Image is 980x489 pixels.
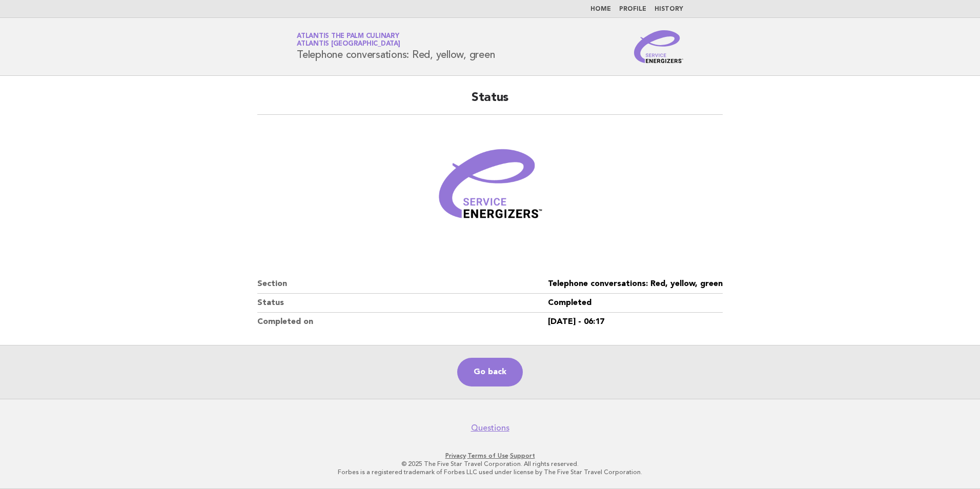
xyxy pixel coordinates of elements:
[548,275,723,294] dd: Telephone conversations: Red, yellow, green
[176,452,804,460] p: · ·
[176,468,804,476] p: Forbes is a registered trademark of Forbes LLC used under license by The Five Star Travel Corpora...
[655,6,683,12] a: History
[428,127,552,250] img: Verified
[257,294,548,313] dt: Status
[176,460,804,468] p: © 2025 The Five Star Travel Corporation. All rights reserved.
[297,33,495,60] h1: Telephone conversations: Red, yellow, green
[510,452,535,459] a: Support
[297,33,400,47] a: Atlantis The Palm CulinaryAtlantis [GEOGRAPHIC_DATA]
[257,275,548,294] dt: Section
[548,313,723,331] dd: [DATE] - 06:17
[467,452,508,459] a: Terms of Use
[257,90,723,115] h2: Status
[257,313,548,331] dt: Completed on
[471,423,509,433] a: Questions
[548,294,723,313] dd: Completed
[445,452,466,459] a: Privacy
[590,6,611,12] a: Home
[619,6,646,12] a: Profile
[297,41,400,48] span: Atlantis [GEOGRAPHIC_DATA]
[457,358,523,386] a: Go back
[634,30,683,63] img: Service Energizers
